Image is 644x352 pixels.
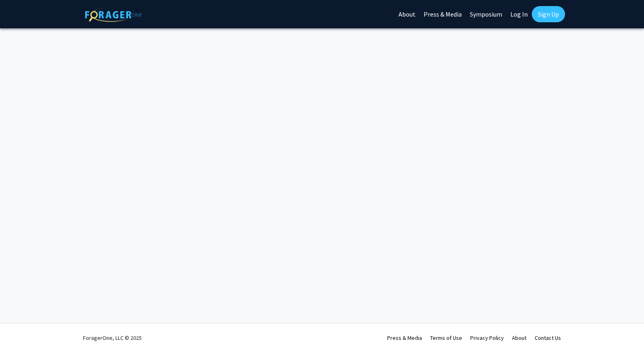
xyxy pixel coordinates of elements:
[430,334,462,341] a: Terms of Use
[85,8,142,22] img: ForagerOne Logo
[83,324,142,352] div: ForagerOne, LLC © 2025
[532,6,565,22] a: Sign Up
[512,334,527,341] a: About
[387,334,422,341] a: Press & Media
[535,334,561,341] a: Contact Us
[470,334,504,341] a: Privacy Policy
